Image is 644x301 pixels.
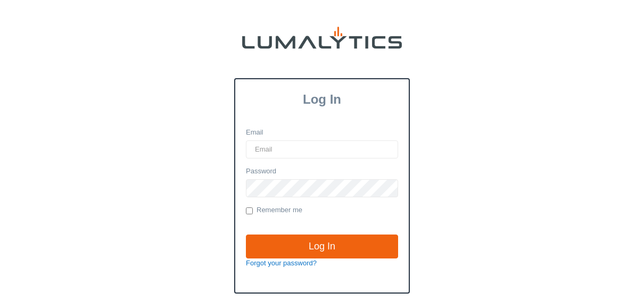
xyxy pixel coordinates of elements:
input: Log In [246,235,398,259]
a: Forgot your password? [246,259,317,267]
label: Email [246,128,263,138]
label: Password [246,166,276,177]
h3: Log In [235,92,409,107]
input: Remember me [246,207,253,214]
img: lumalytics-black-e9b537c871f77d9ce8d3a6940f85695cd68c596e3f819dc492052d1098752254.png [242,27,402,49]
label: Remember me [246,205,302,216]
input: Email [246,140,398,158]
